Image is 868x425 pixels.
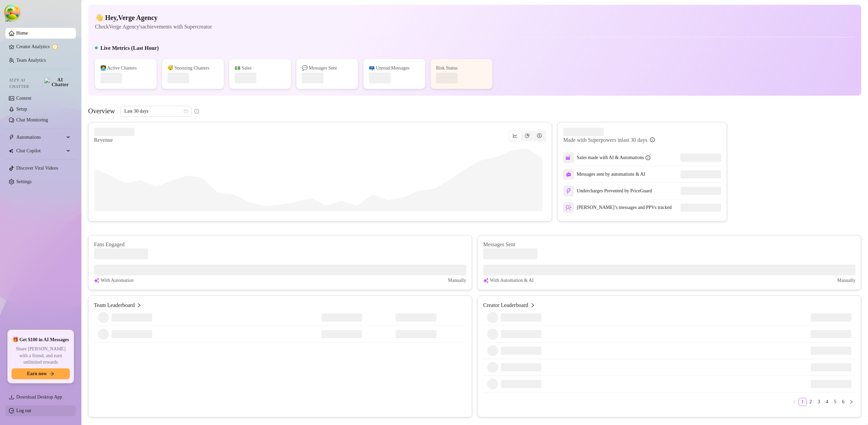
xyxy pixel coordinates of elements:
[16,146,64,156] span: Chat Copilot
[792,400,796,404] span: left
[16,132,64,143] span: Automations
[12,346,70,366] span: Share [PERSON_NAME] with a friend, and earn unlimited rewards
[16,408,31,413] a: Log out
[9,394,14,400] span: download
[100,64,151,72] div: 👩‍💻 Active Chatters
[563,169,645,180] div: Messages sent by automations & AI
[137,301,141,309] span: right
[650,137,655,142] span: info-circle
[839,398,847,406] li: 6
[840,398,847,406] a: 6
[807,398,814,406] a: 2
[50,371,54,376] span: arrow-right
[44,78,71,87] img: AI Chatter
[9,135,14,140] span: thunderbolt
[94,136,135,144] article: Revenue
[831,398,839,406] li: 5
[124,106,188,116] span: Last 30 days
[537,133,542,138] span: dollar-circle
[9,149,13,153] img: Chat Copilot
[847,398,855,406] li: Next Page
[16,394,62,400] span: Download Desktop App
[483,301,528,309] article: Creator Leaderboard
[16,31,28,36] a: Home
[95,22,212,31] article: Check Verge Agency's achievements with Supercreator
[483,277,489,284] img: svg%3e
[194,109,199,114] span: info-circle
[566,188,572,194] img: svg%3e
[530,301,535,309] span: right
[369,64,420,72] div: 📪 Unread Messages
[9,77,42,90] span: Izzy AI Chatter
[94,301,135,309] article: Team Leaderboard
[16,117,48,122] a: Chat Monitoring
[101,277,134,284] article: With Automation
[448,277,466,284] article: Manually
[94,241,466,248] article: Fans Engaged
[508,131,546,141] div: segmented control
[563,136,647,144] article: Made with Superpowers in last 30 days
[790,398,798,406] button: left
[646,155,650,160] span: info-circle
[483,241,855,248] article: Messages Sent
[831,398,839,406] a: 5
[235,64,285,72] div: 💵 Sales
[566,172,571,177] img: svg%3e
[823,398,831,406] li: 4
[12,368,70,379] button: Earn nowarrow-right
[513,133,517,138] span: line-chart
[16,96,31,101] a: Content
[16,107,27,112] a: Setup
[799,398,806,406] a: 1
[167,64,218,72] div: 😴 Snoozing Chatters
[525,133,530,138] span: pie-chart
[566,205,572,211] img: svg%3e
[849,400,853,404] span: right
[790,398,798,406] li: Previous Page
[490,277,534,284] article: With Automation & AI
[815,398,823,406] li: 3
[16,41,71,52] a: Creator Analytics exclamation-circle
[16,179,32,184] a: Settings
[837,277,855,284] article: Manually
[815,398,823,406] a: 3
[184,109,188,113] span: calendar
[13,336,69,343] span: 🎁 Get $100 in AI Messages
[302,64,353,72] div: 💬 Messages Sent
[16,166,58,171] a: Discover Viral Videos
[100,44,159,52] h5: Live Metrics (Last Hour)
[563,202,672,213] div: [PERSON_NAME]’s messages and PPVs tracked
[436,64,487,72] div: Risk Status
[27,371,47,376] span: Earn now
[847,398,855,406] button: right
[88,106,115,116] article: Overview
[95,13,212,22] h4: 👋 Hey, Verge Agency
[823,398,831,406] a: 4
[807,398,815,406] li: 2
[566,155,572,161] img: svg%3e
[94,277,99,284] img: svg%3e
[16,58,46,63] a: Team Analytics
[577,154,650,161] div: Sales made with AI & Automations
[5,5,19,19] button: Open Tanstack query devtools
[563,186,652,196] div: Undercharges Prevented by PriceGuard
[798,398,807,406] li: 1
